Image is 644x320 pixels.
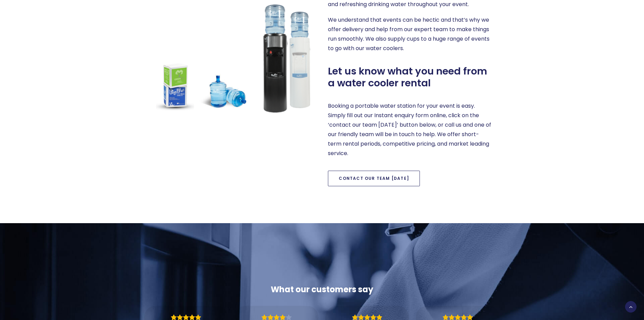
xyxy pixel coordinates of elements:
iframe: Chatbot [599,275,635,311]
span: Let us know what you need from a water cooler rental [328,65,492,89]
p: Booking a portable water station for your event is easy. Simply fill out our Instant enquiry form... [328,101,492,158]
div: What our customers say [144,284,500,295]
a: Contact our team [DATE] [328,171,420,186]
p: We understand that events can be hectic and that’s why we offer delivery and help from our expert... [328,15,492,53]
